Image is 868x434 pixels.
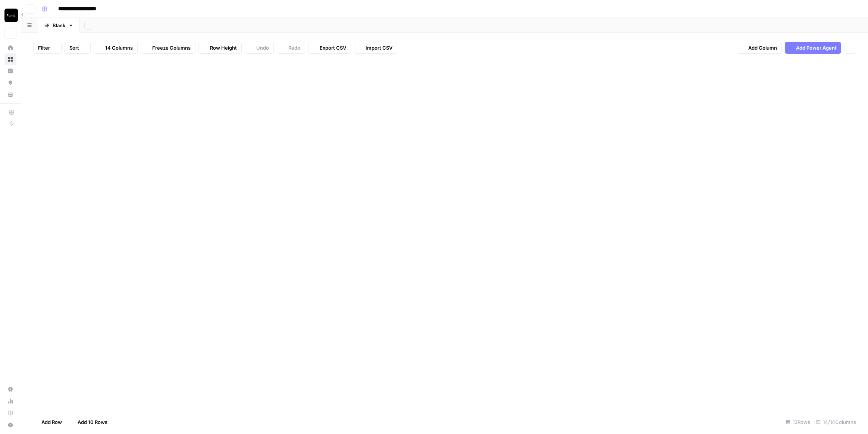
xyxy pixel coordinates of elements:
button: Add 10 Rows [66,416,112,428]
div: Blank [53,22,65,29]
span: Import CSV [366,44,392,51]
button: Add Row [30,416,66,428]
button: Export CSV [308,42,351,54]
span: Add Column [748,44,777,51]
span: Add Row [41,418,62,426]
button: Row Height [198,42,242,54]
button: Sort [65,42,91,54]
button: Redo [277,42,305,54]
img: Vanta Logo [4,9,18,22]
span: Add Power Agent [796,44,837,51]
div: 14/14 Columns [813,416,859,428]
span: Redo [288,44,300,51]
span: Filter [38,44,50,51]
button: Freeze Columns [141,42,195,54]
a: Usage [4,395,16,407]
span: 14 Columns [105,44,133,51]
button: Filter [33,42,62,54]
button: Help + Support [4,419,16,431]
a: Learning Hub [4,407,16,419]
button: Undo [245,42,274,54]
button: Import CSV [354,42,397,54]
a: Blank [38,18,80,33]
a: Opportunities [4,77,16,89]
a: Settings [4,383,16,395]
div: 12 Rows [783,416,813,428]
span: Add 10 Rows [78,418,107,426]
button: Add Column [737,42,782,54]
span: Export CSV [320,44,346,51]
button: 14 Columns [94,42,138,54]
span: Freeze Columns [152,44,191,51]
span: Sort [69,44,79,51]
a: Browse [4,53,16,65]
span: Undo [256,44,269,51]
button: Workspace: Vanta [4,6,16,25]
a: Home [4,42,16,54]
span: Row Height [210,44,237,51]
button: Add Power Agent [785,42,841,54]
a: Insights [4,65,16,77]
a: Your Data [4,89,16,101]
